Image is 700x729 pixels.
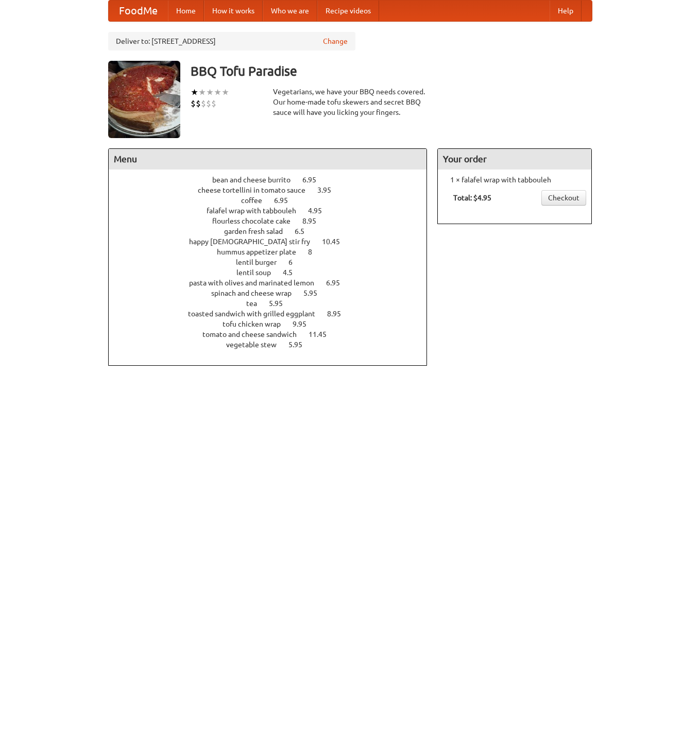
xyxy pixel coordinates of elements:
[317,186,342,194] span: 3.95
[438,149,591,169] h4: Your order
[241,196,307,205] a: coffee 6.95
[241,196,272,205] span: coffee
[202,330,346,338] a: tomato and cheese sandwich 11.45
[211,98,216,109] li: $
[201,98,206,109] li: $
[541,190,586,206] a: Checkout
[211,289,302,297] span: spinach and cheese wrap
[198,87,206,98] li: ★
[109,1,168,21] a: FoodMe
[302,176,327,184] span: 6.95
[326,279,350,287] span: 6.95
[236,268,281,277] span: lentil soup
[236,258,312,266] a: lentil burger 6
[204,1,263,21] a: How it works
[246,299,267,308] span: tea
[303,289,328,297] span: 5.95
[308,248,322,256] span: 8
[246,299,302,308] a: tea 5.95
[288,341,313,349] span: 5.95
[293,320,317,328] span: 9.95
[308,207,332,215] span: 4.95
[550,1,582,21] a: Help
[224,227,293,235] span: garden fresh salad
[191,87,198,98] li: ★
[443,175,586,185] li: 1 × falafel wrap with tabbouleh
[217,248,331,256] a: hummus appetizer plate 8
[198,186,350,194] a: cheese tortellini in tomato sauce 3.95
[273,87,428,117] div: Vegetarians, we have your BBQ needs covered. Our home-made tofu skewers and secret BBQ sauce will...
[274,196,298,205] span: 6.95
[189,238,359,246] a: happy [DEMOGRAPHIC_DATA] stir fry 10.45
[226,341,287,349] span: vegetable stew
[188,310,360,318] a: toasted sandwich with grilled eggplant 8.95
[214,87,221,98] li: ★
[207,207,341,215] a: falafel wrap with tabbouleh 4.95
[212,176,335,184] a: bean and cheese burrito 6.95
[202,330,307,338] span: tomato and cheese sandwich
[108,32,355,50] div: Deliver to: [STREET_ADDRESS]
[206,98,211,109] li: $
[327,310,351,318] span: 8.95
[323,36,348,46] a: Change
[322,238,350,246] span: 10.45
[236,268,312,277] a: lentil soup 4.5
[196,98,201,109] li: $
[224,227,323,235] a: garden fresh salad 6.5
[223,320,326,328] a: tofu chicken wrap 9.95
[295,227,315,235] span: 6.5
[212,176,301,184] span: bean and cheese burrito
[221,87,229,98] li: ★
[191,61,592,81] h3: BBQ Tofu Paradise
[168,1,204,21] a: Home
[317,1,379,21] a: Recipe videos
[236,258,287,266] span: lentil burger
[453,194,491,202] b: Total: $4.95
[108,61,180,138] img: angular.jpg
[191,98,196,109] li: $
[109,149,427,169] h4: Menu
[189,279,325,287] span: pasta with olives and marinated lemon
[206,87,214,98] li: ★
[269,299,293,308] span: 5.95
[217,248,306,256] span: hummus appetizer plate
[263,1,317,21] a: Who we are
[226,341,321,349] a: vegetable stew 5.95
[189,238,320,246] span: happy [DEMOGRAPHIC_DATA] stir fry
[212,217,301,225] span: flourless chocolate cake
[207,207,306,215] span: falafel wrap with tabbouleh
[283,268,303,277] span: 4.5
[223,320,291,328] span: tofu chicken wrap
[189,279,359,287] a: pasta with olives and marinated lemon 6.95
[302,217,327,225] span: 8.95
[188,310,326,318] span: toasted sandwich with grilled eggplant
[198,186,316,194] span: cheese tortellini in tomato sauce
[309,330,337,338] span: 11.45
[212,217,335,225] a: flourless chocolate cake 8.95
[211,289,336,297] a: spinach and cheese wrap 5.95
[288,258,303,266] span: 6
